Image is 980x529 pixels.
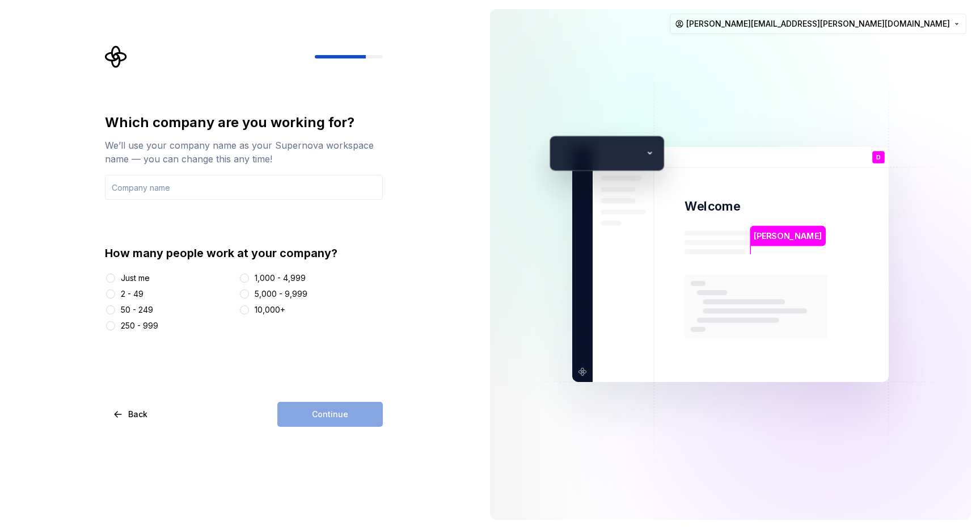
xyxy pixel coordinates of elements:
[121,272,150,284] div: Just me
[105,245,383,261] div: How many people work at your company?
[105,402,157,427] button: Back
[121,288,143,300] div: 2 - 49
[670,14,966,34] button: [PERSON_NAME][EMAIL_ADDRESS][PERSON_NAME][DOMAIN_NAME]
[255,288,307,300] div: 5,000 - 9,999
[876,154,881,161] p: D
[255,272,306,284] div: 1,000 - 4,999
[105,175,383,200] input: Company name
[128,409,147,420] span: Back
[121,320,158,331] div: 250 - 999
[105,45,128,68] svg: Supernova Logo
[685,198,740,215] p: Welcome
[121,304,153,316] div: 50 - 249
[686,18,950,30] span: [PERSON_NAME][EMAIL_ADDRESS][PERSON_NAME][DOMAIN_NAME]
[105,138,383,166] div: We’ll use your company name as your Supernova workspace name — you can change this any time!
[754,230,822,242] p: [PERSON_NAME]
[255,304,285,316] div: 10,000+
[105,114,383,132] div: Which company are you working for?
